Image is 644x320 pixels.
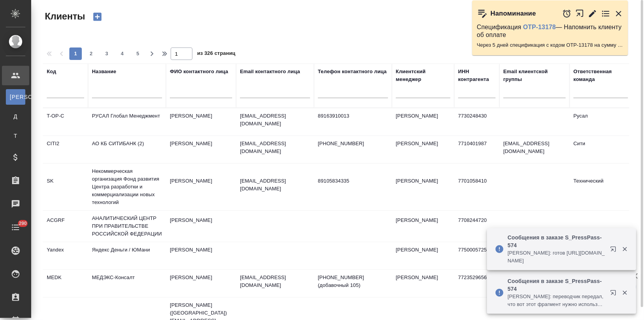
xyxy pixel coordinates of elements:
[197,49,235,60] span: из 326 страниц
[43,242,88,269] td: Yandex
[458,68,496,83] div: ИНН контрагента
[617,246,633,253] button: Закрыть
[240,274,310,289] p: [EMAIL_ADDRESS][DOMAIN_NAME]
[166,213,236,240] td: [PERSON_NAME]
[170,68,228,76] div: ФИО контактного лица
[573,68,628,83] div: Ответственная команда
[240,68,300,76] div: Email контактного лица
[508,277,605,293] p: Сообщения в заказе S_PressPass-574
[570,136,632,163] td: Сити
[43,270,88,297] td: MEDK
[14,220,32,227] span: 290
[6,109,25,124] a: Д
[43,173,88,200] td: SK
[101,50,113,58] span: 3
[477,23,623,39] p: Спецификация — Напомнить клиенту об оплате
[2,218,29,237] a: 290
[614,9,623,18] button: Закрыть
[85,50,97,58] span: 2
[617,289,633,296] button: Закрыть
[523,24,556,30] a: OTP-13178
[10,132,21,140] span: Т
[6,89,25,105] a: [PERSON_NAME]
[88,270,166,297] td: МЕДЭКС-Консалт
[166,242,236,269] td: [PERSON_NAME]
[166,136,236,163] td: [PERSON_NAME]
[508,249,605,265] p: [PERSON_NAME]: готов [URL][DOMAIN_NAME]
[47,68,56,76] div: Код
[601,9,610,18] button: Перейти в todo
[575,5,584,22] button: Открыть в новой вкладке
[477,41,623,49] p: Через 5 дней спецификация с кодом OTP-13178 на сумму 16581.27 RUB будет просрочена
[605,241,624,260] button: Открыть в новой вкладке
[318,68,387,76] div: Телефон контактного лица
[392,136,454,163] td: [PERSON_NAME]
[490,10,536,18] p: Напоминание
[392,173,454,200] td: [PERSON_NAME]
[454,136,499,163] td: 7710401987
[88,10,107,23] button: Создать
[166,108,236,135] td: [PERSON_NAME]
[605,285,624,304] button: Открыть в новой вкладке
[240,140,310,155] p: [EMAIL_ADDRESS][DOMAIN_NAME]
[508,234,605,249] p: Сообщения в заказе S_PressPass-574
[318,112,388,120] p: 89163910013
[132,47,144,60] button: 5
[166,270,236,297] td: [PERSON_NAME]
[88,242,166,269] td: Яндекс Деньги / ЮМани
[85,47,97,60] button: 2
[318,140,388,148] p: [PHONE_NUMBER]
[10,113,21,120] span: Д
[43,213,88,240] td: ACGRF
[240,177,310,193] p: [EMAIL_ADDRESS][DOMAIN_NAME]
[570,108,632,135] td: Русал
[318,274,388,289] p: [PHONE_NUMBER] (добавочный 105)
[43,10,85,23] span: Клиенты
[562,9,572,18] button: Отложить
[508,293,605,308] p: [PERSON_NAME]: переводчик передал, что вот этот фрагмент нужно использовать так: 在萨马拉众多19世纪的商人庄园中...
[43,108,88,135] td: T-OP-C
[88,108,166,135] td: РУСАЛ Глобал Менеджмент
[392,108,454,135] td: [PERSON_NAME]
[92,68,116,76] div: Название
[88,164,166,210] td: Некоммерческая организация Фонд развития Центра разработки и коммерциализации новых технологий
[588,9,597,18] button: Редактировать
[454,242,499,269] td: 7750005725
[392,270,454,297] td: [PERSON_NAME]
[392,213,454,240] td: [PERSON_NAME]
[88,136,166,163] td: АО КБ СИТИБАНК (2)
[396,68,450,83] div: Клиентский менеджер
[454,173,499,200] td: 7701058410
[10,93,21,101] span: [PERSON_NAME]
[454,213,499,240] td: 7708244720
[88,211,166,242] td: АНАЛИТИЧЕСКИЙ ЦЕНТР ПРИ ПРАВИТЕЛЬСТВЕ РОССИЙСКОЙ ФЕДЕРАЦИИ
[318,177,388,185] p: 89105834335
[101,47,113,60] button: 3
[6,128,25,144] a: Т
[116,50,129,58] span: 4
[116,47,129,60] button: 4
[454,270,499,297] td: 7723529656
[454,108,499,135] td: 7730248430
[240,112,310,128] p: [EMAIL_ADDRESS][DOMAIN_NAME]
[392,242,454,269] td: [PERSON_NAME]
[43,136,88,163] td: CITI2
[166,173,236,200] td: [PERSON_NAME]
[499,136,570,163] td: [EMAIL_ADDRESS][DOMAIN_NAME]
[570,173,632,200] td: Технический
[132,50,144,58] span: 5
[503,68,566,83] div: Email клиентской группы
